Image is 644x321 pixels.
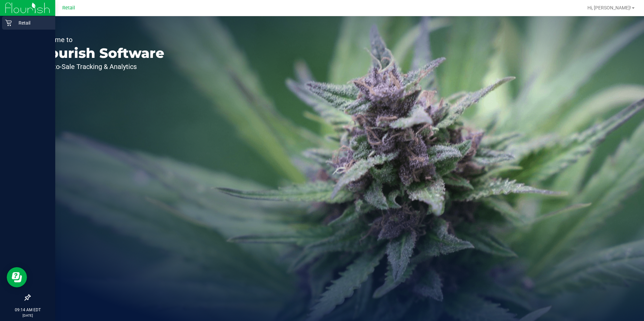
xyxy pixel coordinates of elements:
span: Hi, [PERSON_NAME]! [587,5,631,10]
p: Seed-to-Sale Tracking & Analytics [36,63,164,70]
span: Retail [62,5,75,11]
p: Welcome to [36,36,164,43]
p: [DATE] [3,313,52,318]
p: Flourish Software [36,46,164,60]
p: Retail [12,19,52,27]
inline-svg: Retail [5,20,12,26]
p: 09:14 AM EDT [3,307,52,313]
iframe: Resource center [7,267,27,287]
